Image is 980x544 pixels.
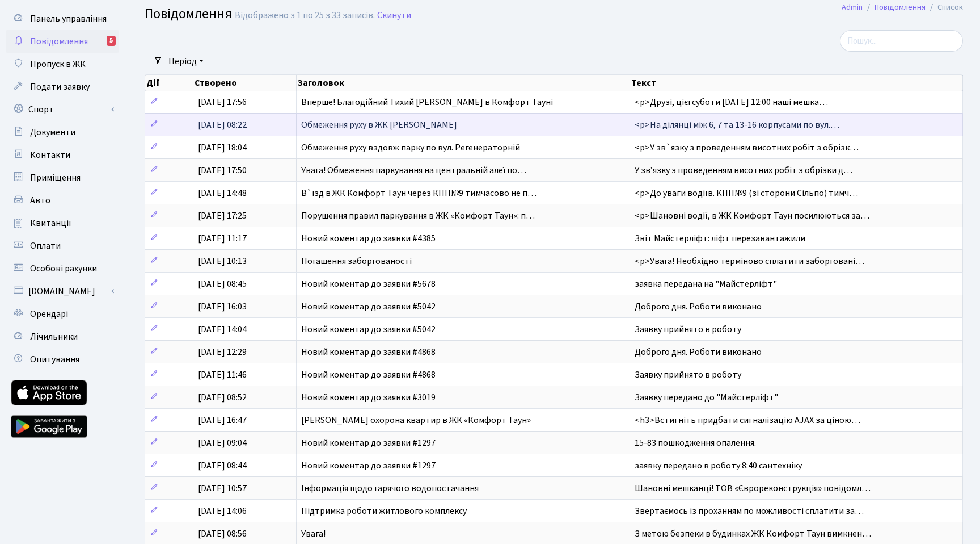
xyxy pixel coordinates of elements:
[198,255,247,267] span: [DATE] 10:13
[30,330,78,343] span: Лічильники
[635,232,805,245] span: Звіт Майстерліфт: ліфт перезавантажили
[198,210,247,222] span: [DATE] 17:25
[635,391,778,404] span: Заявку передано до "Майстерліфт"
[198,164,247,177] span: [DATE] 17:50
[198,346,247,358] span: [DATE] 12:29
[6,121,119,144] a: Документи
[301,119,457,131] span: Обмеження руху в ЖК [PERSON_NAME]
[30,81,90,93] span: Подати заявку
[30,35,88,48] span: Повідомлення
[198,414,247,426] span: [DATE] 16:47
[630,75,963,91] th: Текст
[6,76,119,98] a: Подати заявку
[6,189,119,212] a: Авто
[6,325,119,348] a: Лічильники
[635,300,762,313] span: Доброго дня. Роботи виконано
[198,323,247,336] span: [DATE] 14:04
[30,149,70,161] span: Контакти
[301,141,520,154] span: Обмеження руху вздовж парку по вул. Регенераторній
[6,144,119,166] a: Контакти
[301,505,467,517] span: Підтримка роботи житлового комплексу
[635,482,871,495] span: Шановні мешканці! ТОВ «Єврореконструкція» повідомл…
[198,119,247,131] span: [DATE] 08:22
[30,240,61,252] span: Оплати
[842,1,863,13] a: Admin
[377,10,411,21] a: Скинути
[198,96,247,108] span: [DATE] 17:56
[635,255,864,267] span: <p>Увага! Необхідно терміново сплатити заборговані…
[30,194,50,207] span: Авто
[6,280,119,303] a: [DOMAIN_NAME]
[635,346,762,358] span: Доброго дня. Роботи виконано
[30,262,97,275] span: Особові рахунки
[635,437,756,449] span: 15-83 пошкодження опалення.
[198,369,247,381] span: [DATE] 11:46
[164,52,208,71] a: Період
[301,459,436,472] span: Новий коментар до заявки #1297
[635,164,852,177] span: У звʼязку з проведенням висотних робіт з обрізки д…
[635,505,864,517] span: Звертаємось із проханням по можливості сплатити за…
[635,187,858,199] span: <p>До уваги водіїв. КПП№9 (зі сторони Сільпо) тимч…
[198,505,247,517] span: [DATE] 14:06
[840,30,963,52] input: Пошук...
[301,369,436,381] span: Новий коментар до заявки #4868
[107,36,116,46] div: 5
[198,232,247,245] span: [DATE] 11:17
[198,391,247,404] span: [DATE] 08:52
[198,300,247,313] span: [DATE] 16:03
[198,459,247,472] span: [DATE] 08:44
[301,482,479,495] span: Інформація щодо гарячого водопостачання
[635,369,741,381] span: Заявку прийнято в роботу
[6,257,119,280] a: Особові рахунки
[301,232,436,245] span: Новий коментар до заявки #4385
[301,323,436,336] span: Новий коментар до заявки #5042
[6,303,119,325] a: Орендарі
[635,210,869,222] span: <p>Шановні водії, в ЖК Комфорт Таун посилюються за…
[635,278,777,290] span: заявка передана на "Майстерліфт"
[301,528,326,540] span: Увага!
[6,166,119,189] a: Приміщення
[198,482,247,495] span: [DATE] 10:57
[198,437,247,449] span: [DATE] 09:04
[198,278,247,290] span: [DATE] 08:45
[198,187,247,199] span: [DATE] 14:48
[30,12,107,25] span: Панель управління
[198,528,247,540] span: [DATE] 08:56
[635,459,802,472] span: заявку передано в роботу 8:40 сантехніку
[301,346,436,358] span: Новий коментар до заявки #4868
[301,255,412,267] span: Погашення заборгованості
[6,7,119,30] a: Панель управління
[30,126,75,139] span: Документи
[635,528,871,540] span: З метою безпеки в будинках ЖК Комфорт Таун вимкнен…
[635,414,860,426] span: <h3>Встигніть придбати сигналізацію AJAX за ціною…
[198,141,247,154] span: [DATE] 18:04
[301,300,436,313] span: Новий коментар до заявки #5042
[635,323,741,336] span: Заявку прийнято в роботу
[145,4,232,24] span: Повідомлення
[301,187,537,199] span: В`їзд в ЖК Комфорт Таун через КПП№9 тимчасово не п…
[635,141,859,154] span: <p>У зв`язку з проведенням висотних робіт з обрізк…
[30,58,86,70] span: Пропуск в ЖК
[6,235,119,257] a: Оплати
[297,75,630,91] th: Заголовок
[6,53,119,76] a: Пропуск в ЖК
[301,391,436,404] span: Новий коментар до заявки #3019
[30,171,81,184] span: Приміщення
[301,96,553,108] span: Вперше! Благодійний Тихий [PERSON_NAME] в Комфорт Тауні
[6,212,119,235] a: Квитанції
[6,98,119,121] a: Спорт
[301,414,531,426] span: [PERSON_NAME] охорона квартир в ЖК «Комфорт Таун»
[635,119,839,131] span: <p>На ділянці між 6, 7 та 13-16 корпусами по вул.…
[875,1,926,13] a: Повідомлення
[926,1,963,14] li: Список
[301,278,436,290] span: Новий коментар до заявки #5678
[30,353,79,366] span: Опитування
[30,217,71,229] span: Квитанції
[301,210,535,222] span: Порушення правил паркування в ЖК «Комфорт Таун»: п…
[30,308,68,320] span: Орендарі
[301,164,526,177] span: Увага! Обмеження паркування на центральній алеї по…
[235,10,375,21] div: Відображено з 1 по 25 з 33 записів.
[145,75,193,91] th: Дії
[6,30,119,53] a: Повідомлення5
[6,348,119,371] a: Опитування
